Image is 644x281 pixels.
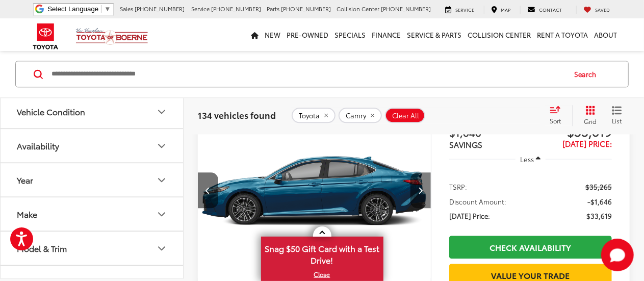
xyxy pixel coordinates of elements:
[104,5,111,13] span: ▼
[198,109,276,121] span: 134 vehicles found
[284,18,332,51] a: Pre-Owned
[197,103,431,279] img: 2025 Toyota Camry XLE
[339,108,382,123] button: remove Camry
[520,155,534,164] span: Less
[534,18,591,51] a: Rent a Toyota
[332,18,369,51] a: Specials
[299,112,320,120] span: Toyota
[612,117,622,125] span: List
[369,18,404,51] a: Finance
[572,105,604,125] button: Grid View
[449,236,612,259] a: Check Availability
[587,196,612,207] span: -$1,646
[381,5,431,13] span: [PHONE_NUMBER]
[17,175,33,185] div: Year
[156,208,168,220] div: Make
[156,174,168,186] div: Year
[596,6,610,13] span: Saved
[604,105,630,125] button: List View
[346,112,366,120] span: Camry
[545,105,572,125] button: Select sort value
[262,238,382,269] span: Snag $50 Gift Card with a Test Drive!
[75,28,148,45] img: Vic Vaughan Toyota of Boerne
[120,5,134,13] span: Sales
[156,106,168,118] div: Vehicle Condition
[516,150,546,168] button: Less
[591,18,621,51] a: About
[410,172,431,208] button: Next image
[1,130,184,163] button: AvailabilityAvailability
[17,210,37,219] div: Make
[520,6,570,14] a: Contact
[1,232,184,265] button: Model & TrimModel & Trim
[465,18,534,51] a: Collision Center
[1,198,184,231] button: MakeMake
[262,18,284,51] a: New
[576,6,618,14] a: My Saved Vehicles
[101,5,101,13] span: ​
[156,242,168,254] div: Model & Trim
[197,103,431,278] div: 2025 Toyota Camry XLE 3
[484,6,519,14] a: Map
[562,138,612,149] span: [DATE] Price:
[212,5,262,13] span: [PHONE_NUMBER]
[1,95,184,129] button: Vehicle ConditionVehicle Condition
[584,117,597,126] span: Grid
[564,61,611,87] button: Search
[47,5,98,13] span: Select Language
[198,172,218,208] button: Previous image
[449,182,467,192] span: TSRP:
[385,108,425,123] button: Clear All
[550,116,561,125] span: Sort
[601,239,634,271] svg: Start Chat
[47,5,111,13] a: Select Language​
[156,140,168,152] div: Availability
[438,6,482,14] a: Service
[27,20,65,53] img: Toyota
[501,6,511,13] span: Map
[337,5,380,13] span: Collision Center
[585,182,612,192] span: $35,265
[449,196,506,207] span: Discount Amount:
[1,164,184,197] button: YearYear
[50,62,564,86] input: Search by Make, Model, or Keyword
[292,108,336,123] button: remove Toyota
[17,141,59,151] div: Availability
[404,18,465,51] a: Service & Parts: Opens in a new tab
[17,244,67,253] div: Model & Trim
[392,112,419,120] span: Clear All
[449,139,482,150] span: SAVINGS
[449,211,490,221] span: [DATE] Price:
[17,107,85,117] div: Vehicle Condition
[248,18,262,51] a: Home
[539,6,562,13] span: Contact
[135,5,185,13] span: [PHONE_NUMBER]
[456,6,475,13] span: Service
[267,5,280,13] span: Parts
[586,211,612,221] span: $33,619
[197,103,431,278] a: 2025 Toyota Camry XLE2025 Toyota Camry XLE2025 Toyota Camry XLE2025 Toyota Camry XLE
[192,5,210,13] span: Service
[281,5,331,13] span: [PHONE_NUMBER]
[601,239,634,271] button: Toggle Chat Window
